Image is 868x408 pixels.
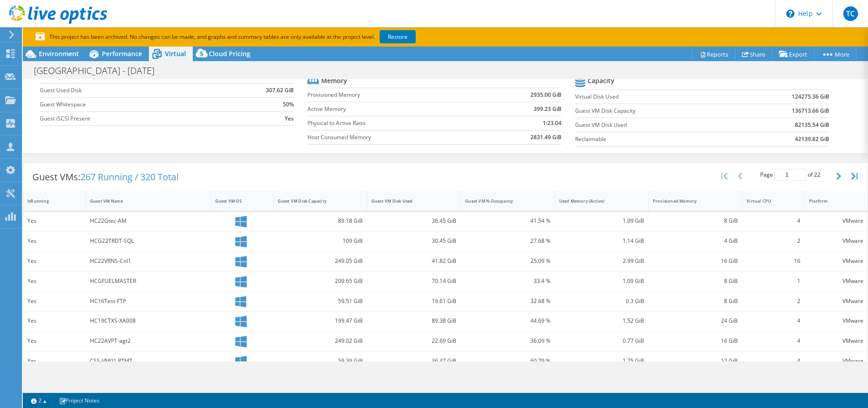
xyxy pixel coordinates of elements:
[746,216,800,226] div: 4
[27,276,81,286] div: Yes
[772,47,815,61] a: Export
[371,276,456,286] div: 70.14 GiB
[27,316,81,326] div: Yes
[746,198,789,204] div: Virtual CPU
[209,49,250,58] span: Cloud Pricing
[575,135,736,144] label: Reclaimable
[814,47,857,61] a: More
[559,336,644,346] div: 0.77 GiB
[587,76,614,85] b: Capacity
[792,106,829,115] b: 136713.66 GiB
[278,276,363,286] div: 209.65 GiB
[90,276,206,286] div: HCGFUELMASTER
[746,236,800,246] div: 2
[465,356,550,366] div: 60.79 %
[371,216,456,226] div: 36.45 GiB
[307,90,482,99] label: Provisioned Memory
[36,32,483,42] p: This project has been archived. No changes can be made, and graphs and summary tables are only av...
[321,76,347,85] b: Memory
[774,169,806,181] input: jump to page
[371,356,456,366] div: 36.47 GiB
[283,100,294,109] b: 50%
[465,198,539,204] div: Guest VM % Occupancy
[90,316,206,326] div: HC19CTXS-XA008
[559,236,644,246] div: 1.14 GiB
[90,198,196,204] div: Guest VM Name
[40,100,233,109] label: Guest Whitespace
[40,86,233,95] label: Guest Used Disk
[653,236,738,246] div: 4 GiB
[465,256,550,266] div: 25.09 %
[278,198,352,204] div: Guest VM Disk Capacity
[278,216,363,226] div: 89.18 GiB
[285,114,294,123] b: Yes
[465,216,550,226] div: 41.54 %
[809,236,863,246] div: VMware
[307,119,482,128] label: Physical to Active Ratio
[692,47,736,61] a: Reports
[530,90,561,99] b: 2935.00 GiB
[534,105,561,114] b: 399.23 GiB
[371,296,456,306] div: 19.61 GiB
[559,216,644,226] div: 1.09 GiB
[653,198,727,204] div: Provisioned Memory
[278,296,363,306] div: 59.51 GiB
[575,106,736,115] label: Guest VM Disk Capacity
[746,336,800,346] div: 4
[653,256,738,266] div: 16 GiB
[786,10,794,18] svg: \n
[40,114,233,123] label: Guest iSCSI Present
[307,105,482,114] label: Active Memory
[653,356,738,366] div: 12 GiB
[30,66,169,76] h1: [GEOGRAPHIC_DATA] - [DATE]
[27,296,81,306] div: Yes
[559,276,644,286] div: 1.09 GiB
[575,92,736,101] label: Virtual Disk Used
[278,336,363,346] div: 249.02 GiB
[307,133,482,142] label: Host Consumed Memory
[23,163,188,191] div: Guest VMs:
[90,356,206,366] div: CSS-VM01 RTMT
[809,316,863,326] div: VMware
[215,198,258,204] div: Guest VM OS
[746,276,800,286] div: 1
[465,316,550,326] div: 44.69 %
[278,356,363,366] div: 59.39 GiB
[465,336,550,346] div: 36.09 %
[530,133,561,142] b: 2831.49 GiB
[559,356,644,366] div: 1.75 GiB
[809,216,863,226] div: VMware
[25,395,53,406] a: 2
[27,198,70,204] div: IsRunning
[53,395,106,406] a: Project Notes
[80,171,179,183] span: 267 Running / 320 Total
[278,236,363,246] div: 109 GiB
[102,49,142,58] span: Performance
[27,336,81,346] div: Yes
[90,296,206,306] div: HC16Test-FTP
[809,276,863,286] div: VMware
[809,336,863,346] div: VMware
[760,169,820,181] span: Page of
[653,216,738,226] div: 8 GiB
[809,256,863,266] div: VMware
[746,296,800,306] div: 2
[27,216,81,226] div: Yes
[278,316,363,326] div: 199.47 GiB
[465,236,550,246] div: 27.68 %
[795,120,829,130] b: 82135.54 GiB
[809,296,863,306] div: VMware
[653,316,738,326] div: 24 GiB
[165,49,186,58] span: Virtual
[371,316,456,326] div: 89.38 GiB
[371,336,456,346] div: 22.69 GiB
[653,276,738,286] div: 8 GiB
[371,236,456,246] div: 30.45 GiB
[735,47,773,61] a: Share
[653,336,738,346] div: 16 GiB
[746,356,800,366] div: 4
[653,296,738,306] div: 8 GiB
[90,336,206,346] div: HC22AVPT-agt2
[39,49,79,58] span: Environment
[465,296,550,306] div: 32.68 %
